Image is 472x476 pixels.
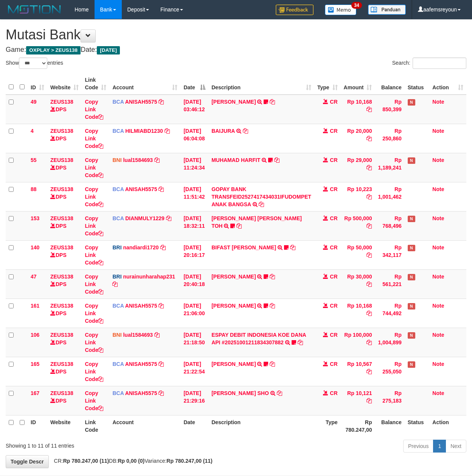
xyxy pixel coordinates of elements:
[47,415,82,437] th: Website
[31,361,39,367] span: 165
[63,458,109,464] strong: Rp 780.247,00 (11)
[31,303,39,309] span: 161
[408,361,415,368] span: Has Note
[366,281,372,287] a: Copy Rp 30,000 to clipboard
[375,240,404,269] td: Rp 342,117
[446,440,466,453] a: Next
[408,332,415,339] span: Has Note
[112,390,124,396] span: BCA
[298,339,303,345] a: Copy ESPAY DEBIT INDONESIA KOE DANA API #20251001211834307882 to clipboard
[330,128,337,134] span: CR
[236,223,242,229] a: Copy CARINA OCTAVIA TOH to clipboard
[154,332,160,338] a: Copy lual1584693 to clipboard
[112,274,121,280] span: BRI
[330,390,337,396] span: CR
[405,415,430,437] th: Status
[112,332,121,338] span: BNI
[50,157,73,163] a: ZEUS138
[19,58,47,69] select: Showentries
[180,95,208,124] td: [DATE] 03:46:12
[160,244,166,250] a: Copy nandiardi1720 to clipboard
[31,186,37,192] span: 88
[85,99,103,120] a: Copy Link Code
[366,339,372,345] a: Copy Rp 100,000 to clipboard
[375,153,404,182] td: Rp 1,189,241
[31,215,39,221] span: 153
[408,303,415,310] span: Has Note
[392,58,466,69] label: Search:
[112,99,124,105] span: BCA
[50,361,73,367] a: ZEUS138
[375,386,404,415] td: Rp 275,183
[6,46,466,54] h4: Game: Date:
[330,274,337,280] span: CR
[432,99,444,105] a: Note
[31,157,37,163] span: 55
[211,215,302,229] a: [PERSON_NAME] [PERSON_NAME] TOH
[270,361,275,367] a: Copy TIFFANY MEIK to clipboard
[82,415,109,437] th: Link Code
[325,5,357,15] img: Button%20Memo.svg
[112,281,118,287] a: Copy nurainunharahap231 to clipboard
[85,332,103,353] a: Copy Link Code
[158,361,164,367] a: Copy ANISAH5575 to clipboard
[112,157,121,163] span: BNI
[50,128,73,134] a: ZEUS138
[432,274,444,280] a: Note
[341,240,375,269] td: Rp 50,000
[109,73,180,95] th: Account: activate to sort column ascending
[47,240,82,269] td: DPS
[112,215,124,221] span: BCA
[433,440,446,453] a: 1
[330,215,337,221] span: CR
[368,5,406,15] img: panduan.png
[6,4,63,15] img: MOTION_logo.png
[211,303,256,309] a: [PERSON_NAME]
[50,186,73,192] a: ZEUS138
[125,361,157,367] a: ANISAH5575
[125,186,157,192] a: ANISAH5575
[432,215,444,221] a: Note
[112,186,124,192] span: BCA
[274,157,279,163] a: Copy MUHAMAD HARFIT to clipboard
[408,157,415,164] span: Has Note
[28,415,47,437] th: ID
[47,95,82,124] td: DPS
[50,274,73,280] a: ZEUS138
[270,303,275,309] a: Copy HANRI ATMAWA to clipboard
[413,58,466,69] input: Search:
[85,361,103,382] a: Copy Link Code
[31,274,37,280] span: 47
[47,269,82,299] td: DPS
[123,274,175,280] a: nurainunharahap231
[180,299,208,328] td: [DATE] 21:06:00
[211,332,306,345] a: ESPAY DEBIT INDONESIA KOE DANA API #20251001211834307882
[85,390,103,411] a: Copy Link Code
[432,361,444,367] a: Note
[375,269,404,299] td: Rp 561,221
[403,440,433,453] a: Previous
[366,223,372,229] a: Copy Rp 500,000 to clipboard
[31,244,39,250] span: 140
[180,153,208,182] td: [DATE] 11:24:34
[429,73,466,95] th: Action: activate to sort column ascending
[6,439,191,450] div: Showing 1 to 11 of 11 entries
[314,415,341,437] th: Type
[330,99,337,105] span: CR
[31,390,39,396] span: 167
[50,458,213,464] span: CR: DB: Variance:
[408,245,415,251] span: Has Note
[341,182,375,211] td: Rp 10,223
[366,369,372,375] a: Copy Rp 10,567 to clipboard
[276,5,314,15] img: Feedback.jpg
[341,299,375,328] td: Rp 10,168
[375,299,404,328] td: Rp 744,492
[270,99,275,105] a: Copy INA PAUJANAH to clipboard
[330,186,337,192] span: CR
[375,211,404,240] td: Rp 768,496
[408,99,415,106] span: Has Note
[47,153,82,182] td: DPS
[330,303,337,309] span: CR
[314,73,341,95] th: Type: activate to sort column ascending
[158,186,164,192] a: Copy ANISAH5575 to clipboard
